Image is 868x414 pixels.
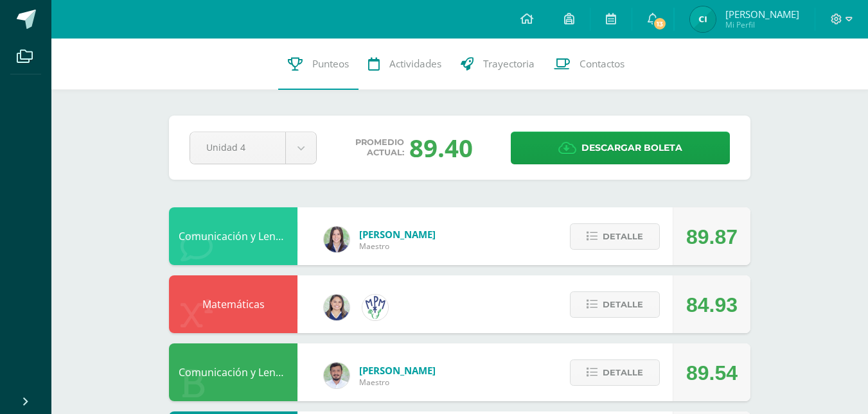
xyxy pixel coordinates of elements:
img: 0d6965de17508731497b685f5e78a468.png [690,6,716,32]
button: Detalle [570,359,660,386]
div: Matemáticas [169,275,297,333]
span: [PERSON_NAME] [725,8,799,21]
a: Unidad 4 [190,132,316,164]
div: 89.40 [409,131,473,164]
a: Contactos [544,39,634,90]
span: Unidad 4 [206,132,269,162]
span: Maestro [359,377,436,388]
span: [PERSON_NAME] [359,228,436,241]
a: Punteos [278,39,359,90]
span: 13 [653,17,667,31]
button: Detalle [570,291,660,318]
img: 65a3a5dd77a80885499beb3d7782c992.png [324,227,350,252]
div: 89.54 [686,344,738,402]
span: Contactos [580,57,624,71]
span: Punteos [312,57,349,71]
span: Promedio actual: [355,137,404,158]
span: Descargar boleta [581,132,682,164]
span: Maestro [359,241,436,252]
span: Trayectoria [483,57,535,71]
span: [PERSON_NAME] [359,364,436,377]
span: Mi Perfil [725,19,799,30]
img: 9ffd6efed42d18d7983839553fcb178d.png [362,295,388,320]
div: Comunicación y Lenguaje L3 Inglés [169,207,297,265]
span: Detalle [603,293,643,316]
a: Descargar boleta [511,132,730,164]
a: Actividades [359,39,451,90]
div: Comunicación y Lenguaje L1 [169,343,297,401]
button: Detalle [570,223,660,250]
div: 89.87 [686,208,738,266]
span: Actividades [389,57,441,71]
img: f2f4fa7ed56382fd859678da7439b083.png [324,295,350,320]
div: 84.93 [686,276,738,334]
a: Trayectoria [451,39,544,90]
img: 7cbc6767b44a1c2de487bb2f22e867fa.png [324,363,350,388]
span: Detalle [603,225,643,248]
span: Detalle [603,361,643,384]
